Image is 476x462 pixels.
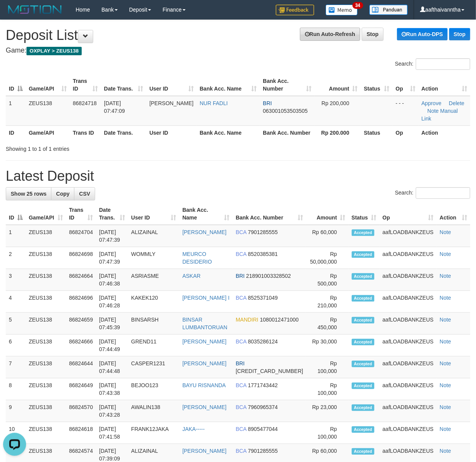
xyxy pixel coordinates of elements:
th: Bank Acc. Name [197,125,260,140]
a: BINSAR LUMBANTORUAN [183,317,227,330]
span: BCA [236,229,247,235]
span: Copy 1080012471000 to clipboard [260,317,299,323]
input: Search: [416,58,470,70]
td: 1 [6,96,26,126]
span: Copy 8905477044 to clipboard [248,426,278,432]
img: Button%20Memo.svg [326,5,358,15]
td: 86824618 [66,422,96,444]
a: BAYU RISNANDA [183,382,226,388]
td: Rp 100,000 [306,378,348,400]
span: BCA [236,382,247,388]
span: BCA [236,338,247,345]
a: [PERSON_NAME] [183,229,227,235]
th: Game/API: activate to sort column ascending [26,203,66,225]
label: Search: [395,58,470,70]
span: Copy 7901285555 to clipboard [248,448,278,454]
a: MEURCO DESIDERIO [183,251,212,265]
span: BCA [236,426,247,432]
td: ZEUS138 [26,422,66,444]
th: Game/API: activate to sort column ascending [26,74,70,96]
h1: Latest Deposit [6,168,470,184]
td: [DATE] 07:46:38 [96,269,128,291]
a: [PERSON_NAME] [183,360,227,366]
th: ID: activate to sort column descending [6,74,26,96]
img: panduan.png [369,5,408,15]
td: 86824644 [66,356,96,378]
td: 3 [6,269,26,291]
td: aafLOADBANKZEUS [379,225,436,247]
span: Copy 8520385381 to clipboard [248,251,278,257]
span: Show 25 rows [11,191,46,197]
a: [PERSON_NAME] [183,404,227,410]
th: User ID [147,125,197,140]
th: Trans ID: activate to sort column ascending [70,74,101,96]
div: Showing 1 to 1 of 1 entries [6,142,193,153]
th: Trans ID: activate to sort column ascending [66,203,96,225]
th: Date Trans.: activate to sort column ascending [101,74,146,96]
td: 10 [6,422,26,444]
td: Rp 100,000 [306,356,348,378]
a: Note [440,317,451,323]
input: Search: [416,187,470,199]
td: BEJOO123 [128,378,180,400]
th: Bank Acc. Name: activate to sort column ascending [180,203,233,225]
th: Action: activate to sort column ascending [436,203,470,225]
td: 86824704 [66,225,96,247]
td: 8 [6,378,26,400]
td: 9 [6,400,26,422]
td: ASRIASME [128,269,180,291]
span: Accepted [352,251,375,258]
span: Accepted [352,317,375,323]
td: ZEUS138 [26,269,66,291]
th: Date Trans.: activate to sort column ascending [96,203,128,225]
td: aafLOADBANKZEUS [379,356,436,378]
td: aafLOADBANKZEUS [379,313,436,335]
td: WOMMLY [128,247,180,269]
span: Copy 063001053503505 to clipboard [263,108,308,114]
span: Accepted [352,426,375,433]
a: Note [440,229,451,235]
label: Search: [395,187,470,199]
th: User ID: activate to sort column ascending [128,203,180,225]
a: Run Auto-Refresh [300,28,360,41]
th: Op [393,125,418,140]
td: Rp 23,000 [306,400,348,422]
span: Accepted [352,339,375,345]
td: 86824664 [66,269,96,291]
span: Copy 1771743442 to clipboard [248,382,278,388]
a: Note [440,251,451,257]
img: MOTION_logo.png [6,4,64,15]
td: 86824696 [66,291,96,313]
th: Rp 200.000 [315,125,361,140]
td: aafLOADBANKZEUS [379,335,436,356]
th: Op: activate to sort column ascending [393,74,418,96]
td: [DATE] 07:47:39 [96,247,128,269]
span: BRI [236,273,245,279]
span: BCA [236,251,247,257]
th: Op: activate to sort column ascending [379,203,436,225]
th: User ID: activate to sort column ascending [147,74,197,96]
span: MANDIRI [236,317,259,323]
td: aafLOADBANKZEUS [379,291,436,313]
td: 5 [6,313,26,335]
td: Rp 450,000 [306,313,348,335]
td: 4 [6,291,26,313]
a: Run Auto-DPS [397,28,448,40]
td: 86824570 [66,400,96,422]
td: 86824698 [66,247,96,269]
span: BRI [263,100,272,106]
a: [PERSON_NAME] [183,448,227,454]
td: ZEUS138 [26,335,66,356]
a: ASKAR [183,273,201,279]
th: Bank Acc. Number [260,125,314,140]
span: Copy 8525371049 to clipboard [248,295,278,301]
a: Note [440,448,451,454]
span: 86824718 [73,100,97,106]
th: ID [6,125,26,140]
a: Stop [362,28,384,41]
span: OXPLAY > ZEUS138 [26,47,82,55]
td: Rp 30,000 [306,335,348,356]
td: Rp 60,000 [306,225,348,247]
span: Copy [56,191,69,197]
td: ZEUS138 [26,356,66,378]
